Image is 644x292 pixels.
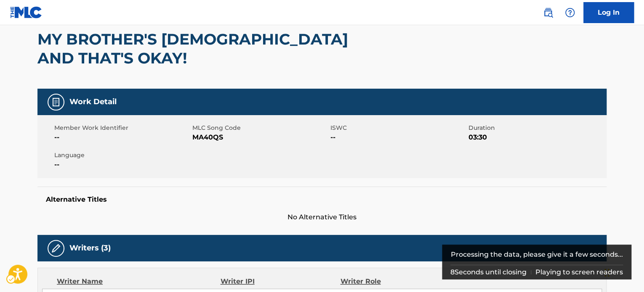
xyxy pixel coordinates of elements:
a: Log In [583,2,634,23]
span: -- [330,132,466,142]
img: search [543,8,553,18]
span: -- [54,132,190,142]
img: Work Detail [51,97,61,107]
img: Writers [51,243,61,253]
div: Processing the data, please give it a few seconds... [450,245,623,265]
span: -- [54,160,190,170]
span: No Alternative Titles [37,212,607,222]
h2: MY BROTHER'S [DEMOGRAPHIC_DATA] AND THAT'S OKAY! [37,30,379,68]
span: Duration [468,124,604,132]
div: Writer Role [340,276,449,287]
span: Language [54,151,190,160]
span: 03:30 [468,132,604,142]
img: MLC Logo [10,6,43,18]
span: MA40QS [192,132,328,142]
span: ISWC [330,124,466,132]
span: Member Work Identifier [54,124,190,132]
h5: Writers (3) [69,243,111,253]
h5: Work Detail [69,97,117,107]
span: 8 [450,268,455,276]
img: help [565,8,575,18]
h5: Alternative Titles [46,195,598,204]
div: Writer IPI [221,276,341,287]
span: MLC Song Code [192,124,328,132]
div: Writer Name [57,276,221,287]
